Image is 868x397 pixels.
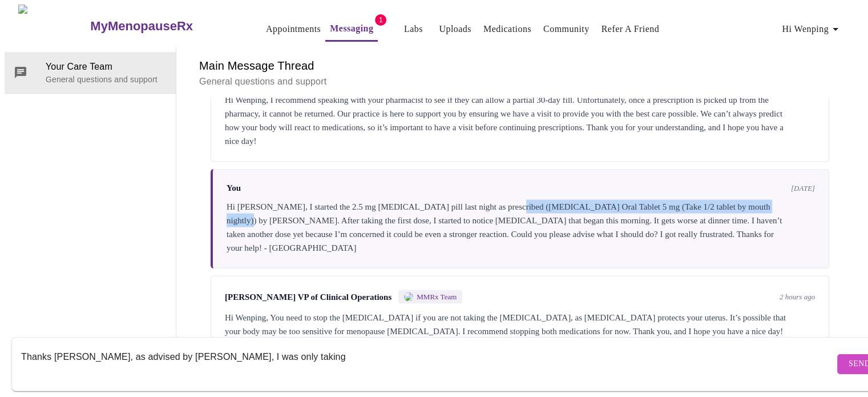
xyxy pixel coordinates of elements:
[483,21,531,37] a: Medications
[199,75,841,89] p: General questions and support
[777,18,847,41] button: Hi Wenping
[330,21,373,37] a: Messaging
[417,292,457,301] span: MMRx Team
[375,14,386,26] span: 1
[18,5,89,47] img: MyMenopauseRx Logo
[5,52,176,93] div: Your Care TeamGeneral questions and support
[439,21,471,37] a: Uploads
[597,18,664,41] button: Refer a Friend
[90,19,193,34] h3: MyMenopauseRx
[225,310,815,338] div: Hi Wenping, You need to stop the [MEDICAL_DATA] if you are not taking the [MEDICAL_DATA], as [MED...
[325,17,378,42] button: Messaging
[543,21,590,37] a: Community
[227,183,241,193] span: You
[791,183,815,193] span: [DATE]
[227,199,815,254] div: Hi [PERSON_NAME], I started the 2.5 mg [MEDICAL_DATA] pill last night as prescribed ([MEDICAL_DAT...
[539,18,594,41] button: Community
[266,21,321,37] a: Appointments
[780,292,815,301] span: 2 hours ago
[395,18,431,41] button: Labs
[404,292,413,301] img: MMRX
[225,292,391,302] span: [PERSON_NAME] VP of Clinical Operations
[46,60,167,74] span: Your Care Team
[479,18,536,41] button: Medications
[46,74,167,85] p: General questions and support
[404,21,423,37] a: Labs
[261,18,325,41] button: Appointments
[434,18,476,41] button: Uploads
[89,6,239,46] a: MyMenopauseRx
[21,346,834,382] textarea: Send a message about your appointment
[199,57,841,75] h6: Main Message Thread
[225,93,815,147] div: Hi Wenping, I recommend speaking with your pharmacist to see if they can allow a partial 30-day f...
[782,21,842,37] span: Hi Wenping
[601,21,660,37] a: Refer a Friend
